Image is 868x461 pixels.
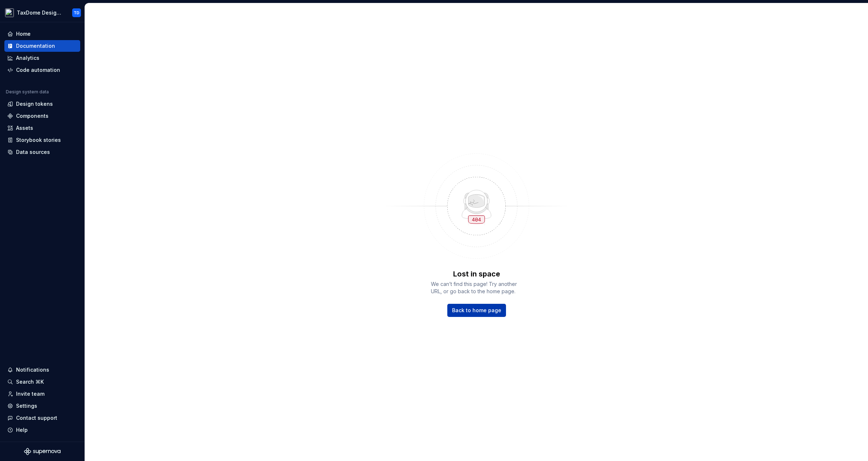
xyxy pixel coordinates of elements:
[447,304,506,317] a: Back to home page
[16,54,39,62] div: Analytics
[4,64,80,76] a: Code automation
[452,307,501,314] span: Back to home page
[6,89,49,95] div: Design system data
[74,10,79,16] div: TD
[16,378,44,386] div: Search ⌘K
[4,122,80,134] a: Assets
[4,376,80,388] button: Search ⌘K
[16,42,55,50] div: Documentation
[4,388,80,400] a: Invite team
[24,448,61,455] svg: Supernova Logo
[4,110,80,122] a: Components
[16,136,61,144] div: Storybook stories
[4,98,80,110] a: Design tokens
[16,30,31,38] div: Home
[16,148,50,156] div: Data sources
[5,8,14,17] img: da704ea1-22e8-46cf-95f8-d9f462a55abe.png
[4,412,80,424] button: Contact support
[16,414,57,422] div: Contact support
[4,40,80,52] a: Documentation
[17,9,63,16] div: TaxDome Design System
[16,366,49,373] div: Notifications
[16,390,44,398] div: Invite team
[431,280,522,295] span: We can’t find this page! Try another URL, or go back to the home page.
[453,269,500,279] p: Lost in space
[4,28,80,40] a: Home
[4,364,80,376] button: Notifications
[16,66,60,74] div: Code automation
[16,426,28,434] div: Help
[1,5,83,20] button: TaxDome Design SystemTD
[4,424,80,436] button: Help
[16,100,53,108] div: Design tokens
[16,112,48,120] div: Components
[16,124,33,132] div: Assets
[16,402,37,410] div: Settings
[4,52,80,64] a: Analytics
[4,146,80,158] a: Data sources
[4,134,80,146] a: Storybook stories
[4,400,80,412] a: Settings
